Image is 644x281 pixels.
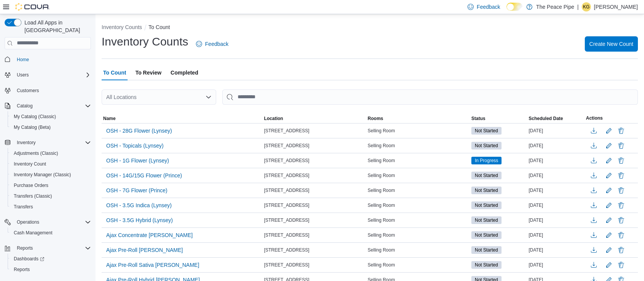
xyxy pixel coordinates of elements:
[102,23,638,32] nav: An example of EuiBreadcrumbs
[14,193,52,199] span: Transfers (Classic)
[2,243,94,253] button: Reports
[11,149,91,158] span: Adjustments (Classic)
[11,192,55,201] a: Transfers (Classic)
[475,157,498,164] span: In Progress
[11,202,91,211] span: Transfers
[616,156,626,165] button: Delete
[103,115,116,122] span: Name
[14,138,91,147] span: Inventory
[527,171,584,180] div: [DATE]
[264,262,309,268] span: [STREET_ADDRESS]
[103,214,176,226] button: OSH - 3.5G Hybrid (Lynsey)
[366,114,470,123] button: Rooms
[171,65,198,80] span: Completed
[102,114,262,123] button: Name
[477,3,500,11] span: Feedback
[582,2,591,11] div: Khushi Gajeeban
[471,216,502,224] span: Not Started
[616,186,626,195] button: Delete
[11,192,91,201] span: Transfers (Classic)
[475,202,498,209] span: Not Started
[616,201,626,210] button: Delete
[264,247,309,253] span: [STREET_ADDRESS]
[366,201,470,210] div: Selling Room
[103,185,170,196] button: OSH - 7G Flower (Prince)
[527,126,584,135] div: [DATE]
[616,231,626,240] button: Delete
[475,247,498,253] span: Not Started
[14,101,36,110] button: Catalog
[17,88,39,94] span: Customers
[14,218,91,227] span: Operations
[103,140,167,151] button: OSH - Topicals (Lynsey)
[604,125,613,136] button: Edit count details
[14,55,91,64] span: Home
[586,115,603,121] span: Actions
[527,245,584,255] div: [DATE]
[11,123,54,132] a: My Catalog (Beta)
[616,126,626,135] button: Delete
[604,259,613,271] button: Edit count details
[17,103,32,109] span: Catalog
[616,171,626,180] button: Delete
[475,187,498,194] span: Not Started
[103,229,196,241] button: Ajax Concentrate [PERSON_NAME]
[2,101,94,111] button: Catalog
[11,202,36,211] a: Transfers
[470,114,527,123] button: Status
[471,231,502,239] span: Not Started
[11,123,91,132] span: My Catalog (Beta)
[264,128,309,134] span: [STREET_ADDRESS]
[366,260,470,270] div: Selling Room
[14,70,91,80] span: Users
[264,158,309,164] span: [STREET_ADDRESS]
[471,157,502,164] span: In Progress
[11,254,47,263] a: Dashboards
[14,244,36,253] button: Reports
[149,24,170,30] button: To Count
[506,3,523,11] input: Dark Mode
[366,141,470,150] div: Selling Room
[106,201,172,209] span: OSH - 3.5G Indica (Lynsey)
[475,172,498,179] span: Not Started
[2,54,94,65] button: Home
[14,218,42,227] button: Operations
[366,245,470,255] div: Selling Room
[11,181,91,190] span: Purchase Orders
[15,3,50,11] img: Cova
[11,149,61,158] a: Adjustments (Classic)
[14,172,71,178] span: Inventory Manager (Classic)
[14,86,91,95] span: Customers
[264,172,309,179] span: [STREET_ADDRESS]
[264,143,309,149] span: [STREET_ADDRESS]
[604,185,613,196] button: Edit count details
[616,245,626,255] button: Delete
[11,181,52,190] a: Purchase Orders
[604,200,613,211] button: Edit count details
[17,219,39,225] span: Operations
[604,170,613,181] button: Edit count details
[366,126,470,135] div: Selling Room
[193,36,231,52] a: Feedback
[11,254,91,263] span: Dashboards
[585,36,638,52] button: Create New Count
[536,2,574,11] p: The Peace Pipe
[8,264,94,275] button: Reports
[527,186,584,195] div: [DATE]
[106,216,173,224] span: OSH - 3.5G Hybrid (Lynsey)
[11,170,74,179] a: Inventory Manager (Classic)
[14,266,30,273] span: Reports
[103,259,202,271] button: Ajax Pre-Roll Sativa [PERSON_NAME]
[264,202,309,208] span: [STREET_ADDRESS]
[366,186,470,195] div: Selling Room
[604,140,613,151] button: Edit count details
[2,137,94,148] button: Inventory
[8,111,94,122] button: My Catalog (Classic)
[264,217,309,223] span: [STREET_ADDRESS]
[17,140,36,146] span: Inventory
[264,187,309,193] span: [STREET_ADDRESS]
[106,127,172,135] span: OSH - 28G Flower (Lynsey)
[106,172,182,179] span: OSH - 14G/15G Flower (Prince)
[366,171,470,180] div: Selling Room
[529,115,563,122] span: Scheduled Date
